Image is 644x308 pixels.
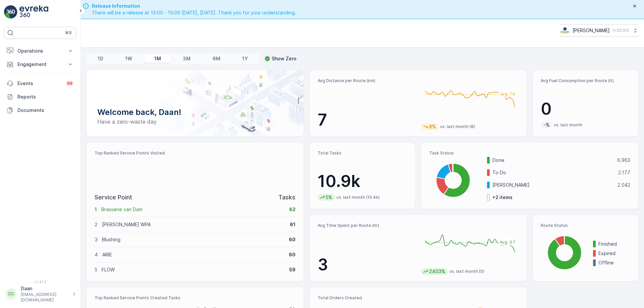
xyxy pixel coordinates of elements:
p: [PERSON_NAME] [573,27,610,34]
p: Service Point [95,193,132,202]
p: 6M [213,55,220,62]
p: 1D [98,55,103,62]
p: [PERSON_NAME] [492,182,613,188]
p: Events [17,80,62,87]
p: Brasserie van Dam [101,206,285,213]
p: Engagement [17,61,63,68]
p: vs. last month (8) [440,124,475,129]
p: Top Ranked Service Points Visited [95,150,296,156]
p: 10.9k [318,171,407,191]
p: 8% [428,123,437,130]
p: + 2 items [492,194,513,201]
span: Release Information [92,3,296,9]
p: 2.177 [618,169,630,176]
img: logo [4,5,17,19]
p: 61 [290,221,296,228]
button: Operations [4,44,76,58]
p: vs. last month (10.4k) [336,195,380,200]
p: ( +02:00 ) [612,28,629,33]
a: Reports [4,90,76,104]
p: vs. last month [554,122,582,128]
span: v 1.47.3 [4,280,76,284]
p: 2 [95,221,98,228]
p: ARIE [102,251,284,258]
p: Welcome back, Daan! [97,107,293,118]
p: Avg Distance per Route (km) [318,78,416,83]
img: logo_light-DOdMpM7g.png [19,5,48,19]
p: Offline [598,259,630,266]
div: DD [6,289,16,299]
p: FLOW [102,266,285,273]
p: 6.963 [617,157,630,164]
span: There will be a release at 13:00 - 15:00 [DATE], [DATE]. Thank you for your understanding. [92,9,296,16]
p: vs. last month (0) [449,269,484,274]
p: Expired [598,250,630,257]
p: 59 [289,266,296,273]
p: Route Status [541,223,630,228]
p: 7 [318,110,416,130]
p: 60 [289,236,296,243]
p: Task Status [429,150,630,156]
p: Top Ranked Service Points Created Tasks [95,295,296,301]
p: Reports [17,94,74,100]
button: [PERSON_NAME](+02:00) [560,24,639,37]
p: 1M [154,55,161,62]
p: 3M [183,55,191,62]
p: Total Tasks [318,150,407,156]
img: basis-logo_rgb2x.png [560,27,570,34]
p: To Do [492,169,614,176]
p: 2.042 [618,182,630,188]
p: 1W [125,55,132,62]
p: 5 [95,266,97,273]
p: Daan [21,285,69,292]
p: 1 [95,206,97,213]
p: 5% [325,194,333,201]
p: 4 [95,251,98,258]
p: -% [543,122,550,128]
p: 3 [318,255,416,275]
p: Tasks [278,193,296,202]
p: Finished [598,241,630,247]
a: Documents [4,104,76,117]
button: Engagement [4,58,76,71]
p: Done [492,157,613,164]
p: ⌘B [65,30,72,36]
p: [EMAIL_ADDRESS][DOMAIN_NAME] [21,292,69,303]
p: Blushing [102,236,284,243]
p: Documents [17,107,74,114]
p: Total Orders Created [318,295,416,301]
p: Operations [17,48,63,54]
button: DDDaan[EMAIL_ADDRESS][DOMAIN_NAME] [4,285,76,303]
p: Have a zero-waste day [97,118,293,126]
a: Events99 [4,77,76,90]
p: 62 [289,206,296,213]
p: 1Y [242,55,248,62]
p: Show Zero [272,55,297,62]
p: Avg Fuel Consumption per Route (lt) [541,78,630,83]
p: 2403% [428,268,446,275]
p: 60 [289,251,296,258]
p: 99 [67,81,72,86]
p: Avg Time Spent per Route (hr) [318,223,416,228]
p: [PERSON_NAME] WPA [102,221,285,228]
p: 3 [95,236,98,243]
p: 0 [541,99,630,119]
